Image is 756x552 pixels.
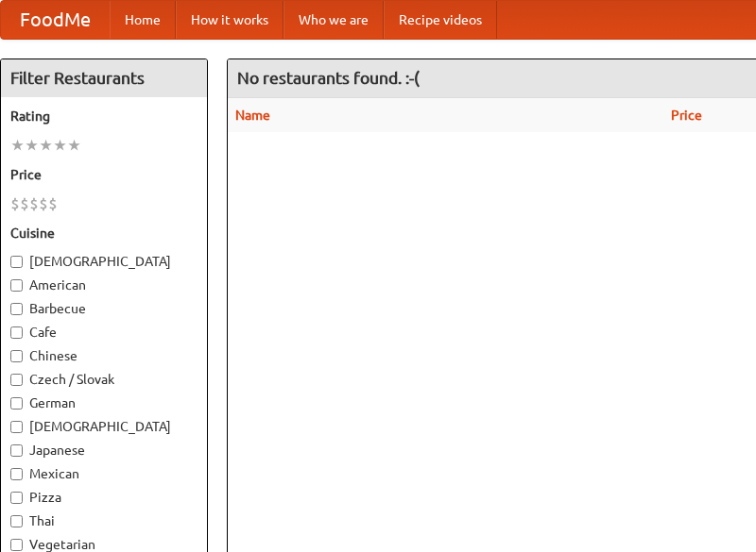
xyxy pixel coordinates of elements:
input: [DEMOGRAPHIC_DATA] [10,256,23,268]
input: Thai [10,515,23,527]
input: Chinese [10,350,23,362]
h5: Rating [10,107,198,125]
input: Cafe [10,326,23,339]
a: Recipe videos [384,1,497,39]
a: Price [671,108,702,123]
h5: Cuisine [10,224,198,243]
label: Cafe [10,323,198,342]
label: Barbecue [10,299,198,318]
input: Mexican [10,468,23,480]
li: $ [20,193,29,214]
li: $ [48,193,58,214]
label: Thai [10,511,198,530]
label: German [10,393,198,412]
label: American [10,276,198,294]
label: Mexican [10,464,198,483]
li: $ [10,193,20,214]
input: [DEMOGRAPHIC_DATA] [10,421,23,433]
label: [DEMOGRAPHIC_DATA] [10,417,198,436]
a: Name [235,108,270,123]
a: How it works [176,1,283,39]
input: Barbecue [10,303,23,315]
a: Home [110,1,176,39]
li: ★ [25,135,39,156]
input: German [10,397,23,410]
li: ★ [39,135,53,156]
a: FoodMe [1,1,110,39]
ng-pluralize: No restaurants found. :-( [237,69,420,87]
input: Vegetarian [10,539,23,551]
li: ★ [10,135,25,156]
input: Pizza [10,492,23,504]
li: $ [39,193,48,214]
label: Chinese [10,346,198,365]
input: Czech / Slovak [10,374,23,386]
li: $ [29,193,39,214]
li: ★ [53,135,67,156]
h5: Price [10,165,198,184]
li: ★ [67,135,81,156]
input: Japanese [10,444,23,457]
label: Czech / Slovak [10,370,198,389]
h4: Filter Restaurants [1,59,207,97]
label: [DEMOGRAPHIC_DATA] [10,252,198,271]
label: Japanese [10,441,198,460]
input: American [10,279,23,292]
label: Pizza [10,488,198,507]
a: Who we are [283,1,384,39]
